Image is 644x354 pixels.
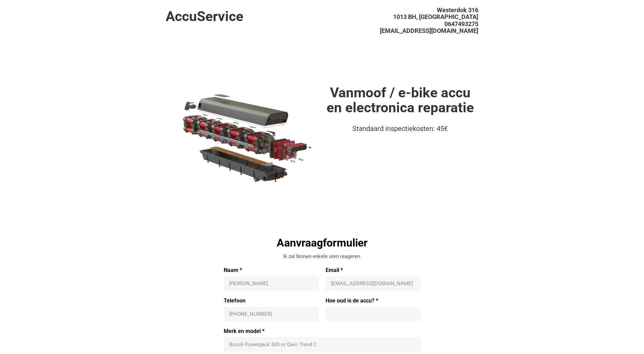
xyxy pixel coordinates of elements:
[224,328,421,335] label: Merk en model *
[224,236,421,250] div: Aanvraagformulier
[326,267,421,274] label: Email *
[437,6,478,14] span: Westerdok 316
[444,20,478,27] span: 0647493275
[352,124,448,133] span: Standaard inspectiekosten: 45€
[166,9,322,24] h1: AccuService
[322,85,478,115] h1: Vanmoof / e-bike accu en electronica reparatie
[326,297,421,304] label: Hoe oud is de accu? *
[166,85,322,189] img: battery.webp
[380,27,478,34] span: [EMAIL_ADDRESS][DOMAIN_NAME]
[229,280,313,287] input: Naam *
[331,280,415,287] input: Email *
[224,297,319,304] label: Telefoon
[224,267,319,274] label: Naam *
[229,311,313,317] input: +31 647493275
[393,13,478,20] span: 1013 BH, [GEOGRAPHIC_DATA]
[229,341,415,348] input: Merk en model *
[224,253,421,260] div: Ik zal binnen enkele uren reageren.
